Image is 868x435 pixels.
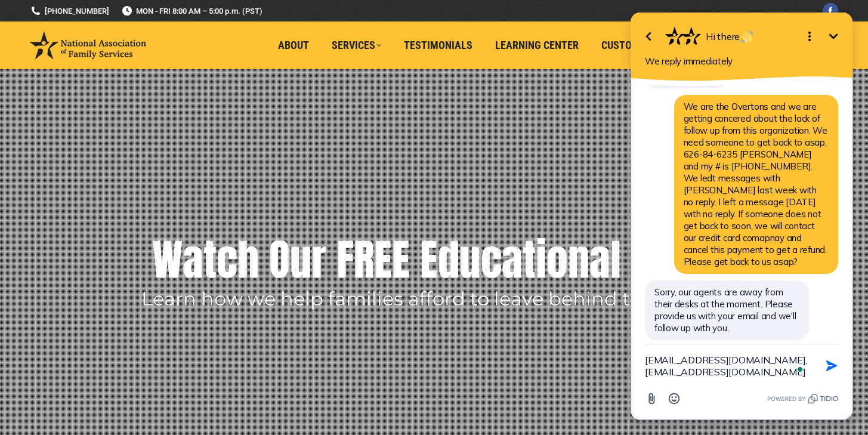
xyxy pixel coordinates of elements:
a: Learning Center [487,34,587,57]
button: Open options [183,24,206,48]
a: Customer Service [593,34,700,57]
span: Learning Center [495,39,579,52]
rs-layer: Watch Our FREE Educational Video [152,230,726,289]
a: [PHONE_NUMBER] [30,5,109,17]
span: Hi there [91,30,139,42]
span: We are the Overtons and we are getting concered about the lack of follow up from this organizatio... [69,101,212,267]
span: About [278,39,309,52]
a: About [270,34,317,57]
span: Sorry, our agents are away from their desks at the moment. Please provide us with your email and ... [39,286,181,334]
button: Attach file button [25,387,48,410]
rs-layer: Learn how we help families afford to leave behind their legacy. [141,290,738,308]
a: Powered by Tidio. [152,391,223,406]
span: Services [332,39,381,52]
span: Customer Service [601,39,691,52]
a: Testimonials [396,34,481,57]
img: 👋 [126,31,138,43]
textarea: To enrich screen reader interactions, please activate Accessibility in Grammarly extension settings [30,344,193,387]
span: Testimonials [404,39,472,52]
span: MON - FRI 8:00 AM – 5:00 p.m. (PST) [121,5,262,17]
img: National Association of Family Services [30,32,146,59]
button: Open Emoji picker [48,387,70,410]
span: We reply immediately [30,55,118,67]
button: Minimize [206,24,230,48]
